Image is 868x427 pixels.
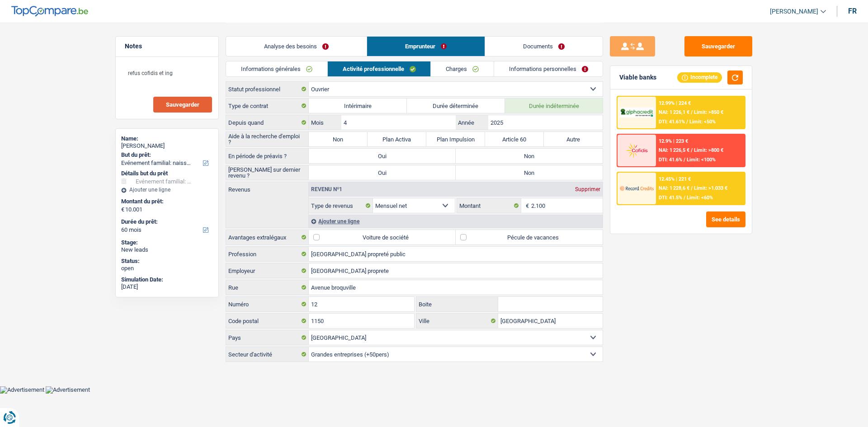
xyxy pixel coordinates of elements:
[121,276,213,283] div: Simulation Date:
[619,74,656,81] div: Viable banks
[368,132,426,146] label: Plan Activa
[488,115,603,130] input: AAAA
[226,247,309,261] label: Profession
[121,283,213,291] div: [DATE]
[226,132,309,146] label: Aide à la recherche d'emploi ?
[309,132,368,146] label: Non
[309,149,456,163] label: Oui
[694,147,723,153] span: Limit: >800 €
[153,97,212,113] button: Sauvegarder
[659,147,689,153] span: NAI: 1 226,5 €
[309,99,407,113] label: Intérimaire
[309,115,341,130] label: Mois
[689,119,716,125] span: Limit: <50%
[121,265,213,272] div: open
[367,37,485,56] a: Emprunteur
[659,157,682,163] span: DTI: 41.6%
[706,211,745,227] button: See details
[121,135,213,142] div: Name:
[687,157,716,163] span: Limit: <100%
[226,99,309,113] label: Type de contrat
[684,157,685,163] span: /
[121,258,213,265] div: Status:
[309,187,344,192] div: Revenu nº1
[226,165,309,180] label: [PERSON_NAME] sur dernier revenu ?
[121,239,213,246] div: Stage:
[11,6,88,17] img: TopCompare Logo
[691,185,693,191] span: /
[309,198,373,213] label: Type de revenus
[684,195,685,201] span: /
[677,72,722,82] div: Incomplete
[46,386,90,394] img: Advertisement
[544,132,603,146] label: Autre
[659,185,689,191] span: NAI: 1 228,6 €
[226,115,309,130] label: Depuis quand
[848,7,857,15] div: fr
[125,42,209,50] h5: Notes
[770,8,818,15] span: [PERSON_NAME]
[686,119,688,125] span: /
[416,314,499,328] label: Ville
[456,230,603,244] label: Pécule de vacances
[456,115,488,130] label: Année
[121,187,213,193] div: Ajouter une ligne
[226,330,309,345] label: Pays
[659,100,691,106] div: 12.99% | 224 €
[687,195,713,201] span: Limit: <60%
[521,198,531,213] span: €
[416,297,499,311] label: Boite
[341,115,456,130] input: MM
[505,99,603,113] label: Durée indéterminée
[121,151,211,159] label: But du prêt:
[226,297,309,311] label: Numéro
[328,61,431,76] a: Activité professionnelle
[456,149,603,163] label: Non
[659,138,688,144] div: 12.9% | 223 €
[763,4,826,19] a: [PERSON_NAME]
[691,109,693,115] span: /
[226,347,309,361] label: Secteur d'activité
[659,176,691,182] div: 12.45% | 221 €
[121,206,124,213] span: €
[573,187,603,192] div: Supprimer
[694,109,723,115] span: Limit: >850 €
[620,108,653,118] img: AlphaCredit
[684,36,752,56] button: Sauvegarder
[485,37,603,56] a: Documents
[121,142,213,150] div: [PERSON_NAME]
[620,142,653,159] img: Cofidis
[694,185,727,191] span: Limit: >1.033 €
[407,99,505,113] label: Durée déterminée
[226,37,367,56] a: Analyse des besoins
[494,61,603,76] a: Informations personnelles
[226,149,309,163] label: En période de préavis ?
[226,314,309,328] label: Code postal
[457,198,521,213] label: Montant
[166,102,199,108] span: Sauvegarder
[226,263,309,278] label: Employeur
[121,170,213,177] div: Détails but du prêt
[121,218,211,225] label: Durée du prêt:
[485,132,544,146] label: Article 60
[659,195,682,201] span: DTI: 41.5%
[226,280,309,295] label: Rue
[226,82,309,96] label: Statut professionnel
[691,147,693,153] span: /
[309,165,456,180] label: Oui
[121,246,213,253] div: New leads
[226,230,309,244] label: Avantages extralégaux
[426,132,485,146] label: Plan Impulsion
[456,165,603,180] label: Non
[226,61,327,76] a: Informations générales
[121,198,211,205] label: Montant du prêt:
[226,182,308,192] label: Revenus
[659,119,685,125] span: DTI: 41.61%
[431,61,494,76] a: Charges
[309,215,603,228] div: Ajouter une ligne
[659,109,689,115] span: NAI: 1 226,1 €
[309,230,456,244] label: Voiture de société
[620,180,653,197] img: Record Credits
